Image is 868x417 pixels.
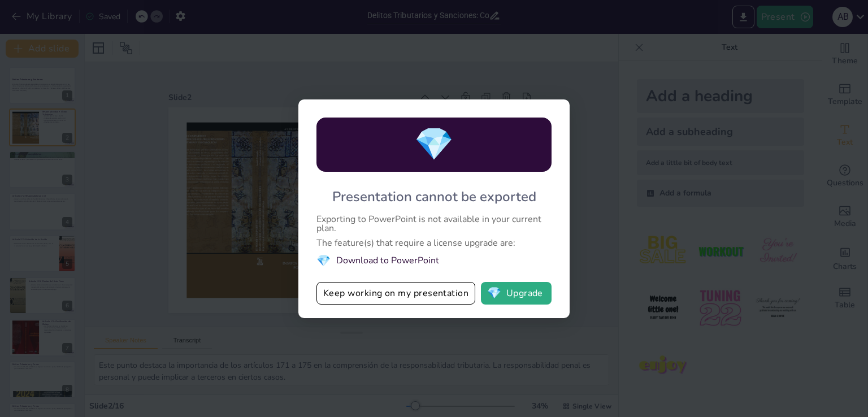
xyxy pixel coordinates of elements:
button: diamondUpgrade [481,282,552,305]
div: Presentation cannot be exported [332,188,536,206]
div: Exporting to PowerPoint is not available in your current plan. [316,215,552,233]
span: diamond [487,288,501,299]
span: diamond [316,253,331,268]
li: Download to PowerPoint [316,253,552,268]
button: Keep working on my presentation [316,282,475,305]
div: The feature(s) that require a license upgrade are: [316,238,552,247]
span: diamond [414,123,454,166]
